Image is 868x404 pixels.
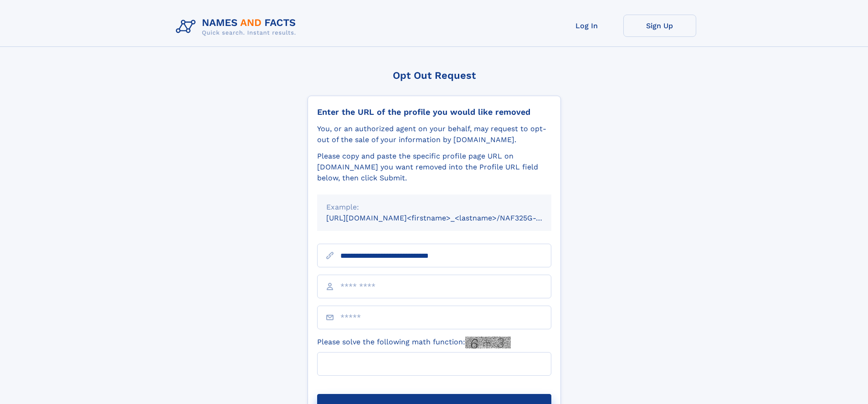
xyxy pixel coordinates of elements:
a: Sign Up [623,15,696,37]
div: Opt Out Request [308,70,561,81]
div: Example: [326,202,542,213]
small: [URL][DOMAIN_NAME]<firstname>_<lastname>/NAF325G-xxxxxxxx [326,214,569,222]
div: Enter the URL of the profile you would like removed [317,107,551,117]
div: You, or an authorized agent on your behalf, may request to opt-out of the sale of your informatio... [317,123,551,145]
div: Please copy and paste the specific profile page URL on [DOMAIN_NAME] you want removed into the Pr... [317,151,551,184]
img: Logo Names and Facts [172,15,303,39]
label: Please solve the following math function: [317,337,511,348]
a: Log In [550,15,623,37]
